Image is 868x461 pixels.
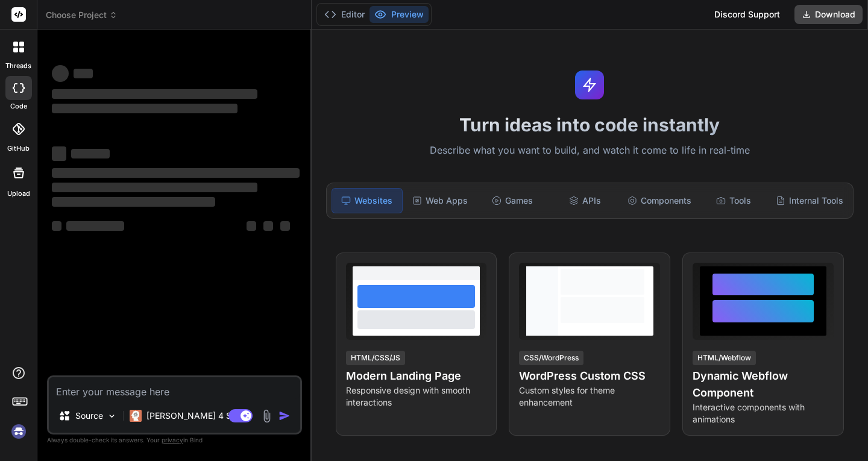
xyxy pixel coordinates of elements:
[346,384,487,409] p: Responsive design with smooth interactions
[319,114,861,136] h1: Turn ideas into code instantly
[10,101,27,111] label: code
[162,436,183,444] span: privacy
[693,351,756,365] div: HTML/Webflow
[7,143,30,154] label: GitHub
[52,197,215,207] span: ‌
[52,168,300,178] span: ‌
[75,410,103,422] p: Source
[699,188,769,213] div: Tools
[52,221,61,231] span: ‌
[550,188,620,213] div: APIs
[693,401,834,425] p: Interactive components with animations
[519,384,660,409] p: Custom styles for theme enhancement
[332,188,403,213] div: Websites
[346,368,487,384] h4: Modern Landing Page
[405,188,475,213] div: Web Apps
[280,221,290,231] span: ‌
[47,434,302,446] p: Always double-check its answers. Your in Bind
[247,221,256,231] span: ‌
[8,421,29,442] img: signin
[66,221,124,231] span: ‌
[7,189,30,199] label: Upload
[794,5,863,24] button: Download
[693,368,834,401] h4: Dynamic Webflow Component
[263,221,273,231] span: ‌
[146,410,236,422] p: [PERSON_NAME] 4 S..
[46,9,118,21] span: Choose Project
[370,6,429,23] button: Preview
[107,411,117,421] img: Pick Models
[771,188,848,213] div: Internal Tools
[519,351,583,365] div: CSS/WordPress
[346,351,405,365] div: HTML/CSS/JS
[52,183,257,192] span: ‌
[5,61,31,71] label: threads
[71,149,110,158] span: ‌
[52,65,69,82] span: ‌
[130,410,142,422] img: Claude 4 Sonnet
[707,5,787,24] div: Discord Support
[519,368,660,384] h4: WordPress Custom CSS
[52,89,257,99] span: ‌
[74,69,93,78] span: ‌
[260,409,274,423] img: attachment
[319,6,370,23] button: Editor
[623,188,696,213] div: Components
[52,146,66,161] span: ‌
[477,188,547,213] div: Games
[278,410,291,422] img: icon
[52,104,237,113] span: ‌
[319,143,861,158] p: Describe what you want to build, and watch it come to life in real-time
